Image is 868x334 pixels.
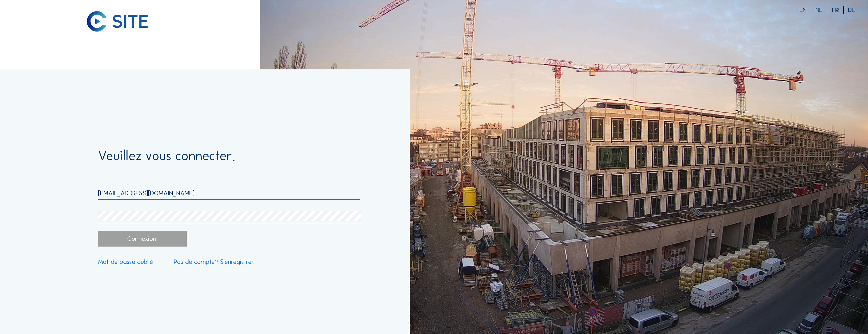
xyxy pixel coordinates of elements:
a: Mot de passe oublié [98,259,153,265]
a: Pas de compte? S'enregistrer [174,259,254,265]
div: EN [799,7,811,13]
div: Connexion. [98,231,187,247]
div: Veuillez vous connecter. [98,149,360,173]
div: DE [848,7,855,13]
input: E-mail [98,189,360,197]
div: FR [832,7,844,13]
img: C-SITE logo [87,11,148,32]
div: NL [815,7,827,13]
